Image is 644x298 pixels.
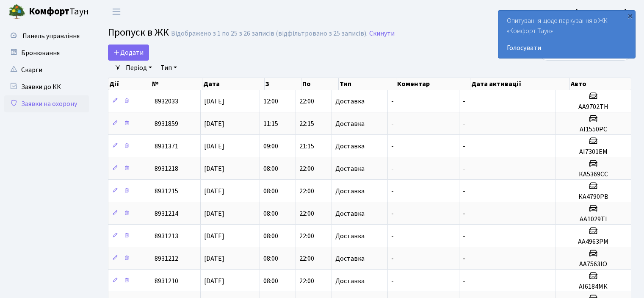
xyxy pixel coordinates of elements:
th: Дії [108,78,151,90]
a: Додати [108,45,149,61]
span: 22:00 [299,164,314,173]
span: Доставка [335,210,365,217]
a: Панель управління [4,28,89,45]
span: 8931210 [155,276,178,286]
span: - [463,276,465,286]
span: Доставка [335,278,365,284]
h5: АІ6184МК [559,283,627,291]
span: 22:15 [299,119,314,128]
h5: АІ7301ЕМ [559,148,627,156]
span: 08:00 [263,209,278,218]
a: Заявки на охорону [4,95,89,112]
span: 8931212 [155,254,178,263]
div: Відображено з 1 по 25 з 26 записів (відфільтровано з 25 записів). [171,30,368,38]
a: Заявки до КК [4,78,89,95]
span: - [391,142,394,151]
span: 09:00 [263,142,278,151]
span: Доставка [335,98,365,105]
span: - [463,97,465,106]
h5: АІ1550РС [559,125,627,134]
span: 22:00 [299,97,314,106]
h5: АА4963РМ [559,238,627,246]
th: Дата активації [470,78,570,90]
span: 8931214 [155,209,178,218]
span: Доставка [335,120,365,127]
div: Опитування щодо паркування в ЖК «Комфорт Таун» [498,11,635,58]
span: - [463,254,465,263]
h5: КА4790РВ [559,193,627,201]
th: Тип [339,78,396,90]
span: 21:15 [299,142,314,151]
span: [DATE] [204,142,224,151]
span: 8931859 [155,119,178,128]
th: З [265,78,301,90]
span: 11:15 [263,119,278,128]
span: - [391,97,394,106]
span: 08:00 [263,254,278,263]
span: 8931215 [155,187,178,196]
span: 08:00 [263,231,278,241]
span: Пропуск в ЖК [108,25,169,40]
span: - [463,187,465,196]
span: 22:00 [299,187,314,196]
span: Доставка [335,143,365,150]
span: - [391,276,394,286]
div: × [626,11,634,20]
a: Цитрус [PERSON_NAME] А. [551,7,634,17]
h5: КА5369СС [559,170,627,178]
span: - [463,231,465,241]
span: - [391,164,394,173]
h5: АА7563ІО [559,260,627,268]
span: [DATE] [204,187,224,196]
span: - [391,119,394,128]
a: Скинути [369,30,395,38]
h5: АА9702ТН [559,103,627,111]
span: [DATE] [204,164,224,173]
span: Доставка [335,233,365,240]
span: 8931218 [155,164,178,173]
button: Переключити навігацію [106,5,127,19]
span: - [391,231,394,241]
th: По [301,78,338,90]
span: - [391,254,394,263]
a: Період [122,61,155,75]
span: 22:00 [299,209,314,218]
span: Доставка [335,188,365,195]
span: 08:00 [263,164,278,173]
a: Тип [157,61,180,75]
img: logo.png [8,3,25,20]
span: 22:00 [299,231,314,241]
span: 22:00 [299,254,314,263]
a: Скарги [4,61,89,78]
span: - [463,164,465,173]
span: - [463,119,465,128]
span: Таун [29,5,89,19]
span: 22:00 [299,276,314,286]
b: Комфорт [29,5,69,18]
span: - [391,209,394,218]
th: № [151,78,202,90]
h5: АА1029ТІ [559,215,627,223]
span: 08:00 [263,276,278,286]
a: Голосувати [507,43,627,53]
span: [DATE] [204,97,224,106]
th: Авто [570,78,631,90]
span: 08:00 [263,187,278,196]
a: Бронювання [4,45,89,61]
span: 8931213 [155,231,178,241]
th: Коментар [396,78,470,90]
span: [DATE] [204,231,224,241]
span: - [391,187,394,196]
span: 12:00 [263,97,278,106]
span: Панель управління [22,31,80,41]
span: [DATE] [204,119,224,128]
span: Доставка [335,255,365,262]
span: [DATE] [204,209,224,218]
th: Дата [202,78,265,90]
span: 8932033 [155,97,178,106]
span: Додати [113,48,144,57]
span: - [463,142,465,151]
span: 8931371 [155,142,178,151]
span: Доставка [335,165,365,172]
